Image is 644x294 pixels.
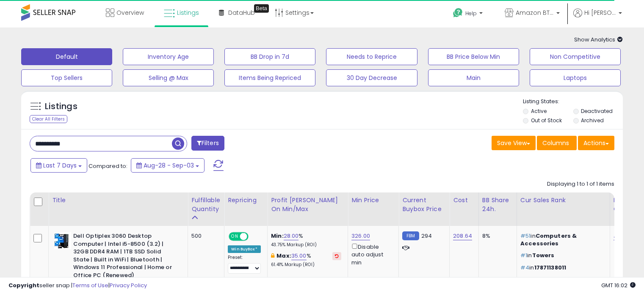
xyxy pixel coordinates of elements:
div: BB Share 24h. [482,196,513,214]
p: in [520,264,603,272]
button: Items Being Repriced [224,69,315,86]
div: Current Buybox Price [402,196,446,214]
p: Listing States: [523,98,623,106]
div: Disable auto adjust min [351,242,392,267]
div: seller snap | | [8,282,147,290]
button: Columns [537,136,577,150]
button: Top Sellers [21,69,112,86]
a: Terms of Use [72,281,108,289]
h5: Listings [45,101,77,113]
div: Win BuyBox * [228,245,261,253]
div: % [271,232,341,248]
a: 28.00 [284,232,299,240]
span: OFF [247,233,261,240]
span: Hi [PERSON_NAME] [584,8,616,17]
div: Fulfillable Quantity [191,196,221,214]
label: Active [531,107,547,115]
div: Repricing [228,196,264,205]
span: Show Analytics [574,36,623,44]
span: Aug-28 - Sep-03 [144,161,194,170]
button: Default [21,48,112,65]
small: FBM [402,231,419,240]
i: Get Help [453,8,463,18]
a: 35.00 [291,252,307,260]
img: 41JTQBVNRpL._SL40_.jpg [54,232,71,249]
div: Displaying 1 to 1 of 1 items [547,180,614,188]
button: Selling @ Max [123,69,214,86]
button: BB Drop in 7d [224,48,315,65]
button: Laptops [530,69,621,86]
div: Profit [PERSON_NAME] on Min/Max [271,196,344,214]
div: Preset: [228,255,261,274]
span: Compared to: [88,162,127,170]
span: 2025-09-11 16:02 GMT [601,281,636,289]
p: in [520,232,603,247]
button: Non Competitive [530,48,621,65]
a: Hi [PERSON_NAME] [573,8,622,27]
a: 326.00 [351,232,370,240]
button: Aug-28 - Sep-03 [131,158,205,173]
div: 500 [191,232,218,240]
span: DataHub [228,8,255,17]
button: Last 7 Days [30,158,87,173]
b: Max: [276,252,291,260]
b: Dell Optiplex 3060 Desktop Computer | Intel i5-8500 (3.2) | 32GB DDR4 RAM | 1TB SSD Solid State |... [73,232,176,281]
a: Help [446,1,491,27]
p: 43.75% Markup (ROI) [271,242,341,248]
div: Cost [453,196,475,205]
div: Tooltip anchor [254,4,269,13]
div: Min Price [351,196,395,205]
label: Archived [581,117,604,124]
p: in [520,252,603,259]
button: Actions [578,136,614,150]
span: Last 7 Days [43,161,77,170]
span: 294 [421,232,432,240]
span: Listings [177,8,199,17]
th: The percentage added to the cost of goods (COGS) that forms the calculator for Min & Max prices. [268,192,348,226]
span: #1 [520,251,527,259]
p: 61.41% Markup (ROI) [271,262,341,268]
button: Save View [492,136,536,150]
div: Title [52,196,184,205]
span: Columns [542,139,569,147]
span: #51 [520,232,531,240]
button: Filters [191,136,224,151]
span: Computers & Accessories [520,232,577,247]
button: Inventory Age [123,48,214,65]
label: Deactivated [581,107,613,115]
span: #4 [520,264,529,272]
button: 30 Day Decrease [326,69,417,86]
div: Cur Sales Rank [520,196,606,205]
span: Overview [116,8,144,17]
button: Needs to Reprice [326,48,417,65]
label: Out of Stock [531,117,562,124]
span: Help [465,10,477,17]
a: N/A [614,232,624,240]
span: Towers [532,251,555,259]
b: Min: [271,232,284,240]
a: Privacy Policy [110,281,147,289]
a: 208.64 [453,232,472,240]
button: Main [428,69,519,86]
span: ON [229,233,240,240]
strong: Copyright [8,281,39,289]
div: % [271,252,341,268]
button: BB Price Below Min [428,48,519,65]
span: Amazon BTG [516,8,554,17]
span: 17871138011 [534,264,567,272]
div: Clear All Filters [30,115,67,123]
div: 8% [482,232,510,240]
